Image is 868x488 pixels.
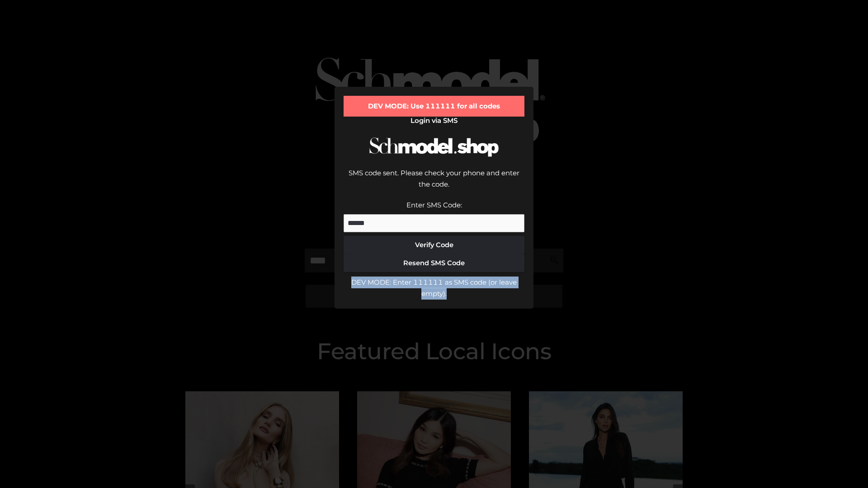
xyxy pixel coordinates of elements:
div: DEV MODE: Use 111111 for all codes [344,96,524,117]
label: Enter SMS Code: [406,201,462,209]
div: DEV MODE: Enter 111111 as SMS code (or leave empty). [344,277,524,300]
button: Verify Code [344,236,524,254]
img: Schmodel Logo [366,129,502,165]
button: Resend SMS Code [344,254,524,272]
div: SMS code sent. Please check your phone and enter the code. [344,167,524,199]
h2: Login via SMS [344,117,524,125]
